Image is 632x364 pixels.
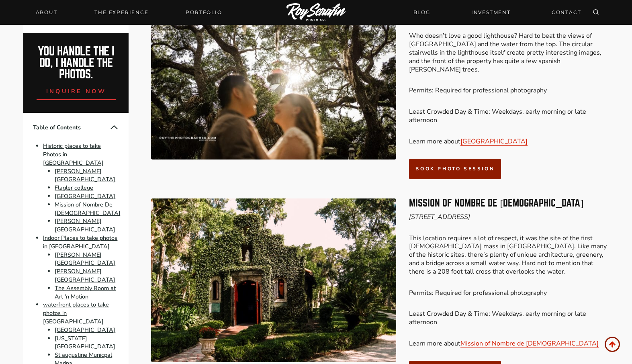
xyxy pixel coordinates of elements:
[55,200,121,217] a: Mission of Nombre De [DEMOGRAPHIC_DATA]
[409,137,608,146] p: Learn more about
[55,326,115,334] a: [GEOGRAPHIC_DATA]
[181,7,227,18] a: Portfolio
[409,86,608,95] p: Permits: Required for professional photography
[43,234,117,250] a: Indoor Places to take photos in [GEOGRAPHIC_DATA]
[409,289,608,297] p: Permits: Required for professional photography
[33,123,109,132] span: Table of Contents
[43,301,109,326] a: waterfront places to take photos in [GEOGRAPHIC_DATA]
[409,234,608,276] p: This location requires a lot of respect, it was the site of the first [DEMOGRAPHIC_DATA] mass in ...
[547,5,586,19] a: CONTACT
[286,3,346,22] img: Logo of Roy Serafin Photo Co., featuring stylized text in white on a light background, representi...
[32,46,120,80] h2: You handle the i do, I handle the photos.
[31,7,62,18] a: About
[55,192,115,200] a: [GEOGRAPHIC_DATA]
[109,123,119,132] button: Collapse Table of Contents
[55,284,116,301] a: The Assembly Room at Art 'n Motion
[55,267,115,284] a: [PERSON_NAME][GEOGRAPHIC_DATA]
[46,87,106,95] span: inquire now
[43,142,104,167] a: Historic places to take Photos in [GEOGRAPHIC_DATA]
[55,184,93,192] a: Flagler college
[460,137,528,146] a: [GEOGRAPHIC_DATA]
[409,310,608,327] p: Least Crowded Day & Time: Weekdays, early morning or late afternoon
[409,198,608,208] h3: Mission of Nombre De [DEMOGRAPHIC_DATA]
[409,5,435,19] a: BLOG
[37,80,116,100] a: inquire now
[55,167,115,184] a: [PERSON_NAME][GEOGRAPHIC_DATA]
[409,213,470,221] em: [STREET_ADDRESS]
[31,7,227,18] nav: Primary Navigation
[415,166,495,172] span: book photo session
[409,5,586,19] nav: Secondary Navigation
[605,337,620,352] a: Scroll to top
[460,339,599,348] a: Mission of Nombre de [DEMOGRAPHIC_DATA]
[90,7,153,18] a: THE EXPERIENCE
[409,159,501,179] a: book photo session
[409,339,608,348] p: Learn more about
[55,334,115,351] a: [US_STATE][GEOGRAPHIC_DATA]
[466,5,515,19] a: INVESTMENT
[409,108,608,125] p: Least Crowded Day & Time: Weekdays, early morning or late afternoon
[55,251,115,267] a: [PERSON_NAME][GEOGRAPHIC_DATA]
[151,198,396,362] img: Where to Take Photos In St Augustine (engagement, portrait, wedding photos) 4
[55,217,115,234] a: [PERSON_NAME][GEOGRAPHIC_DATA]
[590,7,601,18] button: View Search Form
[409,32,608,74] p: Who doesn’t love a good lighthouse? Hard to beat the views of [GEOGRAPHIC_DATA] and the water fro...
